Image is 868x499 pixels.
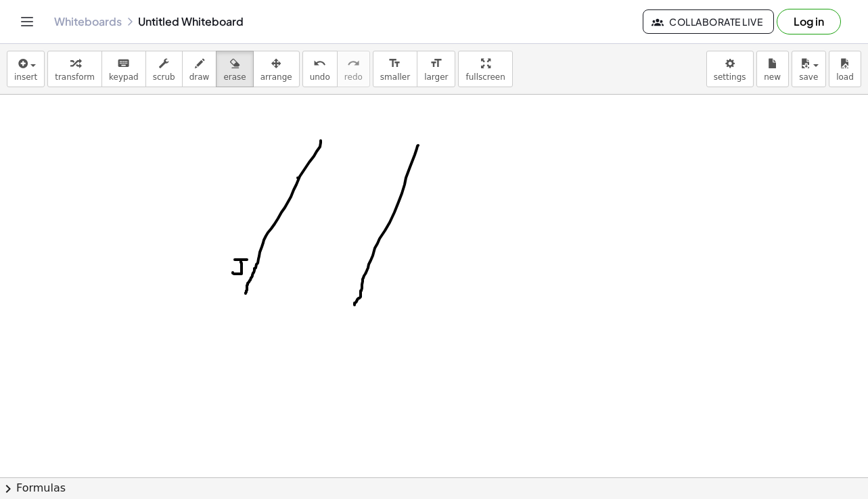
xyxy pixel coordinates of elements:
[777,9,841,34] button: Log in
[101,51,146,87] button: keyboardkeypad
[145,51,183,87] button: scrub
[14,72,37,82] span: insert
[313,55,326,72] i: undo
[216,51,253,87] button: erase
[756,51,789,87] button: new
[337,51,370,87] button: redoredo
[153,72,175,82] span: scrub
[55,72,95,82] span: transform
[465,72,505,82] span: fullscreen
[654,16,762,28] span: Collaborate Live
[54,15,122,28] a: Whiteboards
[7,51,45,87] button: insert
[310,72,330,82] span: undo
[380,72,410,82] span: smaller
[714,72,746,82] span: settings
[182,51,217,87] button: draw
[792,51,826,87] button: save
[373,51,417,87] button: format_sizesmaller
[424,72,448,82] span: larger
[417,51,455,87] button: format_sizelarger
[836,72,854,82] span: load
[16,11,38,32] button: Toggle navigation
[799,72,818,82] span: save
[223,72,246,82] span: erase
[253,51,300,87] button: arrange
[430,55,442,72] i: format_size
[189,72,210,82] span: draw
[302,51,338,87] button: undoundo
[47,51,102,87] button: transform
[347,55,360,72] i: redo
[344,72,363,82] span: redo
[643,9,774,34] button: Collaborate Live
[764,72,781,82] span: new
[829,51,861,87] button: load
[109,72,139,82] span: keypad
[117,55,130,72] i: keyboard
[458,51,512,87] button: fullscreen
[260,72,292,82] span: arrange
[388,55,401,72] i: format_size
[706,51,754,87] button: settings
